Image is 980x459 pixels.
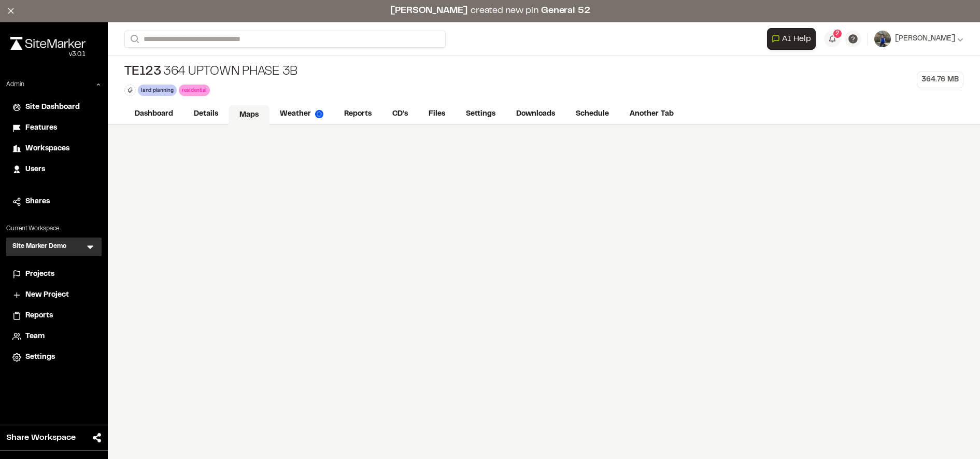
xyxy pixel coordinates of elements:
span: AI Help [782,33,811,45]
div: residential [179,85,210,95]
div: land planning [138,85,177,95]
span: Team [25,331,45,342]
a: Shares [12,196,95,207]
div: Oh geez...please don't... [10,50,86,59]
a: Settings [456,104,506,124]
button: Edit Tags [124,85,136,96]
div: 364.76 MB [917,72,963,88]
a: New Project [12,289,95,301]
a: Users [12,164,95,175]
a: Weather [269,104,334,124]
div: Open AI Assistant [767,28,820,50]
span: Shares [25,196,50,207]
a: Settings [12,352,95,363]
a: Dashboard [124,104,183,124]
a: Reports [334,104,382,124]
img: User [874,31,891,47]
a: Reports [12,310,95,322]
span: Users [25,164,45,175]
button: Open AI Assistant [767,28,816,50]
h3: Site Marker Demo [12,242,66,252]
span: Settings [25,352,55,363]
p: Admin [6,80,24,89]
a: Schedule [565,104,619,124]
a: Workspaces [12,143,95,155]
span: Reports [25,310,53,322]
a: Features [12,122,95,134]
span: New Project [25,289,69,301]
a: Site Dashboard [12,102,95,113]
span: Workspaces [25,143,69,155]
a: Team [12,331,95,342]
a: Downloads [506,104,565,124]
a: Files [418,104,456,124]
div: 364 Uptown Phase 3B [124,64,297,80]
span: Projects [25,269,54,280]
button: [PERSON_NAME] [874,31,963,47]
a: Projects [12,269,95,280]
span: Site Dashboard [25,102,80,113]
a: Details [183,104,229,124]
span: TE123 [124,64,161,80]
a: Another Tab [619,104,684,124]
span: [PERSON_NAME] [895,33,955,45]
a: CD's [382,104,418,124]
p: Current Workspace [6,224,102,233]
button: Search [124,31,143,48]
button: 2 [824,31,841,47]
span: 2 [835,29,840,38]
span: Features [25,122,57,134]
img: precipai.png [315,110,323,118]
a: Maps [229,105,269,125]
span: Share Workspace [6,432,76,444]
img: rebrand.png [10,37,86,50]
